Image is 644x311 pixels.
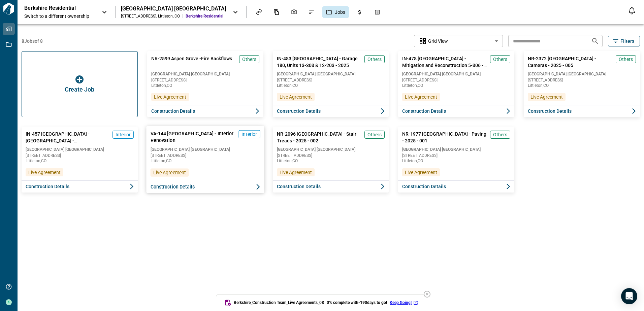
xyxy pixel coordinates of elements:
div: Without label [414,34,503,48]
span: Littleton , CO [150,159,260,163]
span: Others [619,56,633,63]
span: Littleton , CO [277,159,385,163]
span: Switch to a different ownership [24,13,95,20]
span: Live Agreement [154,94,186,100]
button: Construction Details [398,180,514,193]
span: [STREET_ADDRESS] [150,153,260,158]
span: NR-2599 Aspen Grove -Fire Backflows [151,55,232,69]
span: Grid View [428,38,448,44]
span: IN-483 [GEOGRAPHIC_DATA] - Garage 180, Units 13-303 & 12-203 - 2025 [277,55,362,69]
span: Interior [241,131,257,138]
span: NR-2372 [GEOGRAPHIC_DATA] - Cameras - 2025 - 005 [528,55,613,69]
span: [GEOGRAPHIC_DATA] [GEOGRAPHIC_DATA] [402,147,510,152]
span: Construction Details [402,183,446,190]
span: Berkshire Residential [186,13,226,19]
span: 8 Jobs of 8 [22,38,43,44]
span: Construction Details [26,183,69,190]
span: Others [242,56,256,63]
span: Filters [620,38,634,44]
span: Create Job [65,86,94,93]
span: Others [367,56,382,63]
span: Construction Details [528,108,572,114]
span: NR-1977 [GEOGRAPHIC_DATA] - Paving - 2025 - 001 [402,131,487,144]
div: Budgets [353,6,367,18]
button: Construction Details [273,180,389,193]
span: 0 % complete with -190 days to go! [327,300,387,305]
span: [GEOGRAPHIC_DATA] [GEOGRAPHIC_DATA] [528,71,636,77]
span: Littleton , CO [402,83,510,88]
button: Open notification feed [626,5,637,16]
span: Construction Details [151,108,195,114]
button: Construction Details [524,105,640,117]
div: Open Intercom Messenger [621,288,637,304]
span: [STREET_ADDRESS] [528,78,636,82]
span: Berkshire_Construction Team_Live Agreements_08 [234,300,324,305]
button: Search jobs [588,34,602,48]
div: Jobs [322,6,349,18]
span: Others [493,131,507,138]
span: [STREET_ADDRESS] [151,78,259,82]
span: Construction Details [277,108,321,114]
span: Construction Details [402,108,446,114]
span: [GEOGRAPHIC_DATA] [GEOGRAPHIC_DATA] [151,71,259,77]
span: Littleton , CO [528,83,636,88]
span: Live Agreement [153,169,186,176]
span: [GEOGRAPHIC_DATA] [GEOGRAPHIC_DATA] [26,147,134,152]
button: Construction Details [398,105,514,117]
span: Live Agreement [280,94,312,100]
span: Jobs [335,9,345,15]
span: IN-457 [GEOGRAPHIC_DATA] - [GEOGRAPHIC_DATA] - [GEOGRAPHIC_DATA] 176987 #2-108 - 2025 - 004 [26,131,110,144]
span: IN-478 [GEOGRAPHIC_DATA] - Mitigation and Reconstruction 5-306 - 2025 [402,55,487,69]
p: Berkshire Residential [24,5,85,11]
span: Construction Details [150,183,195,190]
div: [GEOGRAPHIC_DATA] [GEOGRAPHIC_DATA] [121,5,226,12]
a: Keep Going! [390,300,420,305]
span: Live Agreement [280,169,312,176]
span: Littleton , CO [26,159,134,163]
button: Construction Details [147,105,263,117]
span: [STREET_ADDRESS] [402,153,510,158]
span: [STREET_ADDRESS] [277,78,385,82]
span: [GEOGRAPHIC_DATA] [GEOGRAPHIC_DATA] [402,71,510,77]
span: [GEOGRAPHIC_DATA] [GEOGRAPHIC_DATA] [277,71,385,77]
button: Filters [608,36,640,46]
span: [STREET_ADDRESS] [26,153,134,158]
span: [GEOGRAPHIC_DATA] [GEOGRAPHIC_DATA] [277,147,385,152]
div: Asset View [252,6,266,18]
span: NR-2096 [GEOGRAPHIC_DATA] - Stair Treads - 2025 - 002 [277,131,362,144]
button: Construction Details [22,180,138,193]
div: Issues & Info [304,6,319,18]
div: Takeoff Center [370,6,384,18]
span: Littleton , CO [151,83,259,88]
span: Live Agreement [28,169,61,176]
span: Construction Details [277,183,321,190]
button: Construction Details [146,181,264,193]
div: Documents [269,6,284,18]
span: Live Agreement [405,94,437,100]
span: Littleton , CO [277,83,385,88]
span: VA-144 [GEOGRAPHIC_DATA] - Interior Renovation [150,130,236,144]
span: Littleton , CO [402,159,510,163]
span: Interior [116,131,131,138]
span: Live Agreement [405,169,437,176]
div: Photos [287,6,301,18]
span: [GEOGRAPHIC_DATA] [GEOGRAPHIC_DATA] [150,146,260,152]
span: Others [493,56,507,63]
span: [STREET_ADDRESS] [277,153,385,158]
span: Others [367,131,382,138]
button: Construction Details [273,105,389,117]
span: Live Agreement [530,94,563,100]
span: [STREET_ADDRESS] [402,78,510,82]
img: icon button [75,75,84,83]
div: [STREET_ADDRESS] , Littleton , CO [121,13,180,19]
